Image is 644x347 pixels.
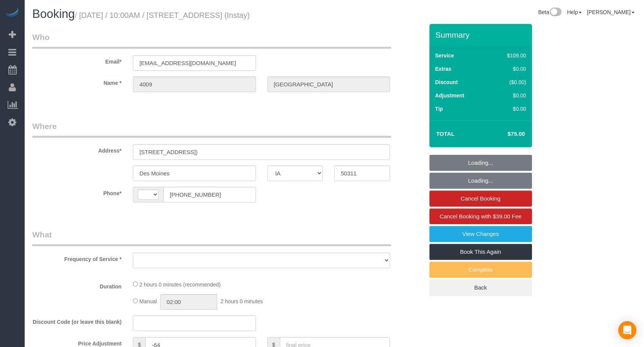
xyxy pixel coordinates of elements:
img: Automaid Logo [5,8,20,18]
label: Tip [435,105,443,113]
a: Book This Again [429,244,532,260]
span: 2 hours 0 minutes (recommended) [139,282,221,288]
div: $0.00 [491,92,526,99]
input: Phone* [163,187,256,202]
label: Name * [27,76,127,87]
label: Frequency of Service * [27,253,127,263]
label: Address* [27,144,127,154]
input: First Name* [133,76,256,92]
span: 2 hours 0 minutes [221,298,263,304]
label: Service [435,52,454,59]
label: Phone* [27,187,127,197]
label: Duration [27,280,127,290]
a: View Changes [429,226,532,242]
legend: What [32,229,391,246]
div: Open Intercom Messenger [618,321,636,339]
label: Extras [435,65,451,73]
label: Email* [27,55,127,65]
input: Zip Code* [334,166,390,181]
div: ($0.00) [491,78,526,86]
a: Cancel Booking [429,191,532,207]
div: $0.00 [491,105,526,113]
input: Last Name* [267,76,390,92]
h4: $75.00 [485,131,525,137]
input: Email* [133,55,256,71]
strong: Total [436,131,455,137]
a: Help [567,9,582,15]
label: Discount [435,78,458,86]
div: $109.00 [491,52,526,59]
a: Back [429,280,532,296]
label: Discount Code (or leave this blank) [27,315,127,326]
a: Cancel Booking with $39.00 Fee [429,209,532,224]
h3: Summary [436,30,528,39]
a: Beta [538,9,562,15]
input: City* [133,166,256,181]
small: / [DATE] / 10:00AM / [STREET_ADDRESS] (Instay) [75,11,250,19]
span: Booking [32,7,75,21]
legend: Where [32,121,391,138]
legend: Who [32,32,391,49]
div: $0.00 [491,65,526,73]
label: Adjustment [435,92,464,99]
img: New interface [549,8,562,18]
a: [PERSON_NAME] [587,9,635,15]
span: Manual [139,298,157,304]
span: Cancel Booking with $39.00 Fee [440,213,522,220]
